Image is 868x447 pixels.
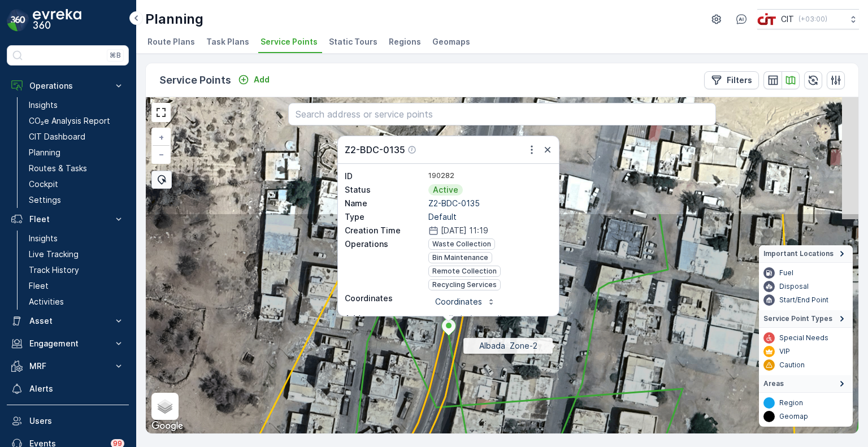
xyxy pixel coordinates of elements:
p: Type [345,211,426,223]
a: Cockpit [24,176,129,192]
p: Operations [29,80,106,92]
a: Track History [24,262,129,278]
img: Google [149,419,186,433]
span: Important Locations [763,249,834,258]
span: Task Plans [206,36,249,47]
img: cit-logo_pOk6rL0.png [757,13,776,25]
p: Start/End Point [779,296,828,305]
p: CIT [781,14,794,25]
a: Users [7,410,129,432]
div: Bulk Select [151,171,172,189]
p: [DATE] 11:19 [441,225,488,236]
p: Cockpit [29,179,58,190]
button: Operations [7,75,129,97]
a: Insights [24,97,129,113]
span: Geomaps [432,36,470,47]
p: Track History [29,264,79,276]
span: + [159,132,164,142]
p: Routes & Tasks [29,163,87,174]
span: Static Tours [329,36,377,47]
p: Activities [29,296,64,307]
span: Bin Maintenance [432,253,488,262]
button: MRF [7,355,129,377]
p: Active [432,184,459,196]
span: Remote Collection [432,267,497,276]
p: البدع, محافظة البدع, م... [428,313,552,324]
p: Filters [727,75,752,86]
a: Zoom In [153,129,170,146]
p: Geomap [779,412,808,421]
p: ( +03:00 ) [798,15,827,24]
p: Service Points [159,72,231,88]
a: Fleet [24,278,129,294]
span: Recycling Services [432,280,497,289]
button: Fleet [7,208,129,231]
p: Z2-BDC-0135 [428,198,552,209]
p: Users [29,415,124,427]
button: Filters [704,71,759,89]
p: Insights [29,233,58,244]
a: Insights [24,231,129,246]
span: Service Points [261,36,318,47]
p: Fuel [779,268,793,277]
p: Default [428,211,552,223]
summary: Service Point Types [759,310,853,328]
p: Fleet [29,214,106,225]
a: Zoom Out [153,146,170,163]
p: Settings [29,194,61,206]
p: ⌘B [110,51,121,60]
a: Layers [153,394,177,419]
p: Planning [145,10,203,28]
button: Asset [7,310,129,332]
img: logo_dark-DEwI_e13.png [33,9,81,32]
a: Planning [24,145,129,160]
p: Status [345,184,426,196]
p: Live Tracking [29,249,79,260]
p: ID [345,171,426,182]
p: Disposal [779,282,809,291]
p: Z2-BDC-0135 [345,143,405,157]
p: Insights [29,99,58,111]
p: Operations [345,238,426,250]
span: Waste Collection [432,240,491,249]
p: CIT Dashboard [29,131,85,142]
p: Coordinates [435,296,482,307]
button: Engagement [7,332,129,355]
a: Routes & Tasks [24,160,129,176]
span: Service Point Types [763,314,832,323]
img: logo [7,9,29,32]
p: Region [779,398,803,407]
p: Asset [29,315,106,327]
p: MRF [29,361,106,372]
input: Search address or service points [288,103,716,125]
span: Regions [389,36,421,47]
span: − [159,149,164,159]
summary: Areas [759,375,853,393]
div: 190282 [428,171,552,182]
p: Engagement [29,338,106,349]
p: Coordinates [345,293,426,304]
p: Add [254,74,270,85]
p: Fleet [29,280,49,292]
span: Areas [763,379,784,388]
summary: Important Locations [759,245,853,263]
p: Special Needs [779,333,828,342]
a: Alerts [7,377,129,400]
p: Creation Time [345,225,426,236]
p: Alerts [29,383,124,394]
a: CO₂e Analysis Report [24,113,129,129]
button: Add [233,73,274,86]
span: Route Plans [147,36,195,47]
p: VIP [779,347,790,356]
a: Open this area in Google Maps (opens a new window) [149,419,186,433]
a: Live Tracking [24,246,129,262]
p: Address [345,313,426,324]
p: Caution [779,361,805,370]
button: Coordinates [428,293,502,311]
a: View Fullscreen [153,104,170,121]
p: Name [345,198,426,209]
a: CIT Dashboard [24,129,129,145]
p: Planning [29,147,60,158]
button: CIT(+03:00) [757,9,859,29]
p: CO₂e Analysis Report [29,115,110,127]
